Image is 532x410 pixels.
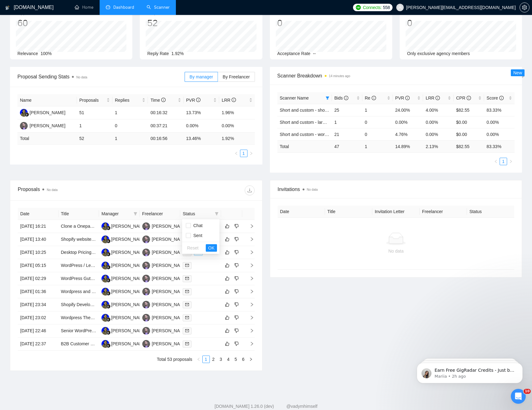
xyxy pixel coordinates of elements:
span: like [225,237,229,242]
a: Clone a Onepage website design [61,224,125,229]
td: 1 [112,133,148,145]
img: AS [142,340,150,348]
img: gigradar-bm.png [106,265,111,269]
th: Replies [112,94,148,106]
div: [PERSON_NAME] [152,275,188,282]
th: Freelancer [420,206,467,218]
img: gigradar-bm.png [106,317,111,322]
div: [PERSON_NAME] [152,327,188,334]
td: 13.73% [184,106,219,119]
img: AA [101,301,109,309]
span: dislike [234,263,239,268]
span: CPR [456,96,471,100]
a: AA[PERSON_NAME] [101,249,147,254]
td: 83.33% [484,104,515,116]
div: 52 [147,17,184,29]
td: 4.76% [393,128,423,140]
td: 0.00% [484,128,515,140]
span: Status [183,210,212,217]
a: Shopify website down: Need a developer to identify and sort the issue out [61,237,203,242]
div: [PERSON_NAME] [111,327,147,334]
div: [PERSON_NAME] [152,314,188,321]
td: 0.00% [484,116,515,128]
button: right [247,356,255,363]
a: AS[PERSON_NAME] [142,249,188,254]
img: gigradar-bm.png [106,278,111,282]
img: gigradar-bm.png [106,304,111,309]
img: AS [20,122,28,130]
span: dislike [234,289,239,294]
img: gigradar-bm.png [106,330,111,335]
td: 1.96% [219,106,255,119]
img: gigradar-bm.png [106,239,111,243]
div: [PERSON_NAME] [111,314,147,321]
button: like [224,222,231,230]
img: AA [101,340,109,348]
a: 2 [210,356,217,363]
a: Short and custom - wordpress prj [280,132,344,137]
span: Proposal Sending Stats [17,73,185,81]
li: 2 [210,356,217,363]
span: 1.92% [172,51,184,56]
a: @vadymhimself [286,404,318,409]
a: Desktop Pricing Tool Development (Python Preferred) [61,250,165,255]
span: LRR [426,96,440,100]
img: AS [142,301,150,309]
span: Scanner Breakdown [277,72,515,80]
span: Replies [115,97,141,104]
span: Only exclusive agency members [407,51,470,56]
button: dislike [233,249,240,256]
button: like [224,249,231,256]
button: left [233,150,240,157]
th: Invitation Letter [372,206,420,218]
div: [PERSON_NAME] [111,301,147,308]
img: Profile image for Mariia [14,19,24,29]
div: [PERSON_NAME] [152,223,188,230]
a: Wordpress Theme fix - landscaping project [61,315,144,320]
span: like [225,276,229,281]
span: 10 [524,389,531,394]
td: $ 82.55 [454,140,484,152]
span: dislike [234,328,239,333]
span: Acceptance Rate [277,51,311,56]
span: info-circle [467,96,471,100]
span: No data [76,76,87,79]
span: info-circle [405,96,410,100]
span: left [494,160,498,163]
span: dislike [234,341,239,346]
a: [DOMAIN_NAME] 1.26.0 (dev) [214,404,274,409]
a: 4 [225,356,232,363]
td: 2.13 % [423,140,454,152]
td: 0.00% [393,116,423,128]
span: user [398,5,402,10]
button: like [224,340,231,347]
span: -- [313,51,316,56]
div: [PERSON_NAME] [111,249,147,256]
th: Freelancer [140,208,181,220]
img: AA [101,262,109,269]
td: 0.00% [423,116,454,128]
span: No data [47,188,58,192]
button: like [224,262,231,269]
span: Invitations [278,185,515,193]
span: dislike [234,315,239,320]
span: By Freelancer [223,74,250,79]
span: Relevance [17,51,38,56]
button: download [245,185,255,195]
div: [PERSON_NAME] [152,236,188,243]
img: gigradar-bm.png [106,291,111,296]
a: AS[PERSON_NAME] [142,328,188,333]
td: 47 [332,140,362,152]
th: Title [325,206,372,218]
span: Chat [191,223,203,228]
span: info-circle [196,98,200,102]
td: 0 [112,119,148,133]
a: AS[PERSON_NAME] [142,263,188,268]
a: AA[PERSON_NAME] [101,276,147,281]
img: gigradar-bm.png [106,252,111,256]
span: Bids [334,96,348,100]
img: AA [101,327,109,335]
p: Message from Mariia, sent 2h ago [27,24,107,30]
td: 21 [332,128,362,140]
span: No data [307,188,318,191]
